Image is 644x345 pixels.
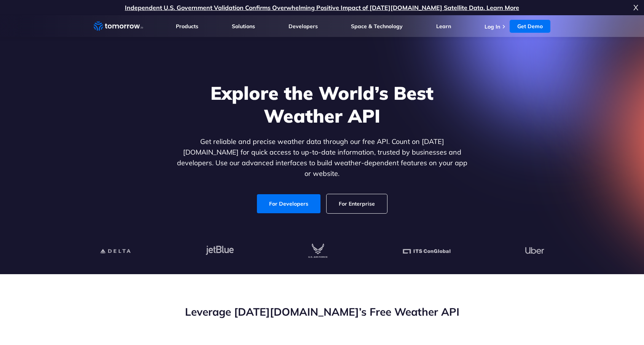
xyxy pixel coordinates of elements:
[257,194,320,213] a: For Developers
[351,23,403,30] a: Space & Technology
[94,305,550,319] h2: Leverage [DATE][DOMAIN_NAME]’s Free Weather API
[232,23,255,30] a: Solutions
[176,23,198,30] a: Products
[125,4,519,11] a: Independent U.S. Government Validation Confirms Overwhelming Positive Impact of [DATE][DOMAIN_NAM...
[510,20,550,33] a: Get Demo
[327,194,387,213] a: For Enterprise
[175,136,469,179] p: Get reliable and precise weather data through our free API. Count on [DATE][DOMAIN_NAME] for quic...
[289,23,318,30] a: Developers
[94,21,143,32] a: Home link
[436,23,451,30] a: Learn
[485,23,500,30] a: Log In
[175,81,469,127] h1: Explore the World’s Best Weather API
